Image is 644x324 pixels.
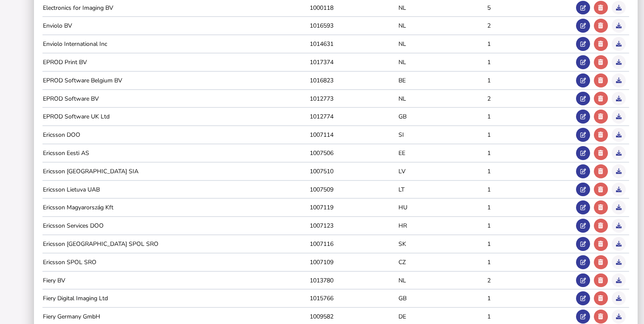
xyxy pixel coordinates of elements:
[309,21,398,30] td: 1016593
[398,167,487,176] td: LV
[42,130,309,139] td: Ericsson DOO
[398,21,487,30] td: NL
[309,149,398,158] td: 1007506
[309,39,398,48] td: 1014631
[487,130,576,139] td: 1
[398,94,487,103] td: NL
[42,149,309,158] td: Ericsson Eesti AS
[42,21,309,30] td: Enviolo BV
[42,294,309,303] td: Fiery Digital Imaging Ltd
[398,3,487,12] td: NL
[309,294,398,303] td: 1015766
[487,167,576,176] td: 1
[398,112,487,121] td: GB
[487,276,576,285] td: 2
[309,258,398,267] td: 1007109
[487,94,576,103] td: 2
[398,185,487,194] td: LT
[309,239,398,248] td: 1007116
[487,203,576,212] td: 1
[398,130,487,139] td: SI
[309,3,398,12] td: 1000118
[398,39,487,48] td: NL
[487,39,576,48] td: 1
[309,276,398,285] td: 1013780
[398,294,487,303] td: GB
[42,58,309,67] td: EPROD Print BV
[487,258,576,267] td: 1
[398,312,487,321] td: DE
[398,276,487,285] td: NL
[42,258,309,267] td: Ericsson SPOL SRO
[309,94,398,103] td: 1012773
[42,76,309,85] td: EPROD Software Belgium BV
[309,203,398,212] td: 1007119
[42,112,309,121] td: EPROD Software UK Ltd
[309,112,398,121] td: 1012774
[309,312,398,321] td: 1009582
[398,58,487,67] td: NL
[487,312,576,321] td: 1
[487,149,576,158] td: 1
[309,185,398,194] td: 1007509
[42,239,309,248] td: Ericsson [GEOGRAPHIC_DATA] SPOL SRO
[487,221,576,230] td: 1
[42,167,309,176] td: Ericsson [GEOGRAPHIC_DATA] SIA
[309,58,398,67] td: 1017374
[42,185,309,194] td: Ericsson Lietuva UAB
[398,221,487,230] td: HR
[42,221,309,230] td: Ericsson Services DOO
[42,312,309,321] td: Fiery Germany GmbH
[42,203,309,212] td: Ericsson Magyarország Kft
[487,58,576,67] td: 1
[487,3,576,12] td: 5
[42,276,309,285] td: Fiery BV
[42,94,309,103] td: EPROD Software BV
[398,239,487,248] td: SK
[398,76,487,85] td: BE
[487,112,576,121] td: 1
[398,258,487,267] td: CZ
[42,3,309,12] td: Electronics for Imaging BV
[487,294,576,303] td: 1
[309,221,398,230] td: 1007123
[309,76,398,85] td: 1016823
[309,167,398,176] td: 1007510
[398,149,487,158] td: EE
[487,239,576,248] td: 1
[398,203,487,212] td: HU
[487,185,576,194] td: 1
[42,39,309,48] td: Enviolo International Inc
[487,76,576,85] td: 1
[487,21,576,30] td: 2
[309,130,398,139] td: 1007114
